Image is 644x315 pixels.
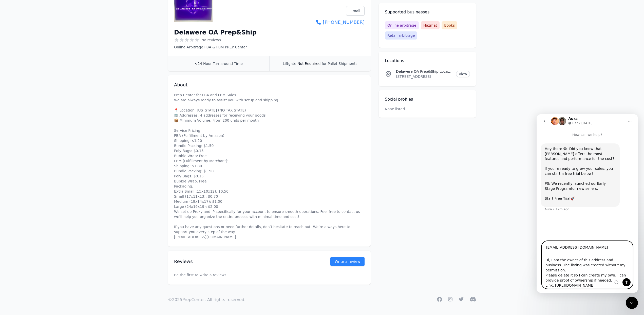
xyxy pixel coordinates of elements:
p: Be the first to write a review! [174,262,365,288]
span: No reviews [201,38,221,43]
a: View [456,71,470,77]
p: © 2025 PrepCenter. All rights reserved. [168,297,245,303]
a: Write a review [330,257,365,266]
a: Email [346,6,365,16]
p: Online Arbitrage FBA & FBM PREP Center [174,45,257,50]
p: [STREET_ADDRESS] [396,74,452,79]
p: None listed. [385,106,406,112]
span: Not Required [297,62,320,66]
iframe: Intercom live chat [626,297,638,309]
h2: About [174,81,365,88]
h1: Delawere OA Prep&Ship [174,28,257,36]
span: Retail arbitrage [385,31,417,40]
iframe: Intercom live chat [537,114,638,293]
span: Hour Turnaround Time [203,62,243,66]
span: for Pallet Shipments [322,62,357,66]
h2: Supported businesses [385,9,470,15]
p: Delawere OA Prep&Ship Location [396,69,452,74]
h2: Locations [385,58,470,64]
span: Online arbitrage [385,21,419,29]
h2: Reviews [174,258,314,265]
h2: Social profiles [385,96,470,102]
span: Hazmat [421,21,440,29]
p: Prep Center for FBA and FBM Sales We are always ready to assist you with setup and shipping! 📍 Lo... [174,92,365,239]
span: Liftgate [283,62,296,66]
span: <24 [195,62,202,66]
a: [PHONE_NUMBER] [316,19,365,26]
span: Books [442,21,457,29]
